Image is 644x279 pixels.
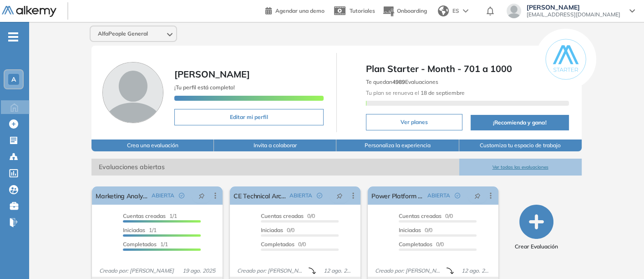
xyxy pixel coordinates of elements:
span: 0/0 [399,227,432,233]
span: Completados [261,241,294,248]
i: - [8,36,18,38]
span: pushpin [474,192,481,199]
img: Foto de perfil [102,62,163,123]
button: Crear Evaluación [515,205,558,251]
span: 0/0 [261,241,306,248]
span: Cuentas creadas [123,212,166,219]
span: check-circle [179,193,184,198]
span: Plan Starter - Month - 701 a 1000 [366,62,569,76]
span: 19 ago. 2025 [179,267,219,275]
a: Marketing Analyst - [GEOGRAPHIC_DATA] [96,186,148,205]
button: pushpin [467,188,487,203]
button: Invita a colaborar [214,139,336,151]
button: pushpin [192,188,212,203]
span: 1/1 [123,241,168,248]
a: Agendar una demo [265,5,325,15]
button: Ver planes [366,114,462,130]
span: Iniciadas [261,227,283,233]
button: Editar mi perfil [174,109,324,125]
span: Creado por: [PERSON_NAME] [233,267,309,275]
span: [EMAIL_ADDRESS][DOMAIN_NAME] [527,11,620,18]
span: ¡Tu perfil está completo! [174,84,235,91]
span: Completados [399,241,432,248]
span: Cuentas creadas [399,212,441,219]
span: Iniciadas [399,227,421,233]
span: Tutoriales [350,7,375,14]
span: 12 ago. 2025 [320,267,357,275]
span: Onboarding [397,7,427,14]
span: 0/0 [399,241,444,248]
button: Personaliza la experiencia [336,139,459,151]
span: ABIERTA [427,191,450,200]
span: Completados [123,241,157,248]
span: pushpin [336,192,343,199]
span: Iniciadas [123,227,145,233]
span: Crear Evaluación [515,243,558,251]
button: Customiza tu espacio de trabajo [459,139,582,151]
b: 4989 [392,78,405,85]
span: A [11,76,16,83]
span: check-circle [455,193,460,198]
span: check-circle [317,193,322,198]
span: 0/0 [399,212,453,219]
b: 18 de septiembre [419,89,465,96]
span: 1/1 [123,227,157,233]
a: Power Platform Developer - [GEOGRAPHIC_DATA] [371,186,424,205]
img: arrow [463,9,468,13]
span: Agendar una demo [275,7,325,14]
button: ¡Recomienda y gana! [471,115,569,130]
span: Evaluaciones abiertas [91,159,459,176]
span: AlfaPeople General [98,30,148,37]
span: 1/1 [123,212,177,219]
button: Crea una evaluación [91,139,214,151]
span: pushpin [198,192,205,199]
span: [PERSON_NAME] [527,4,620,11]
img: world [438,5,449,16]
span: ABIERTA [289,191,312,200]
span: 0/0 [261,227,294,233]
span: Te quedan Evaluaciones [366,78,438,85]
button: Onboarding [382,1,427,21]
button: pushpin [330,188,350,203]
span: 0/0 [261,212,315,219]
img: Logo [2,6,56,17]
span: Tu plan se renueva el [366,89,465,96]
span: ABIERTA [152,191,174,200]
span: 12 ago. 2025 [458,267,495,275]
span: [PERSON_NAME] [174,68,250,80]
span: ES [452,7,459,15]
span: Cuentas creadas [261,212,304,219]
button: Ver todas las evaluaciones [459,159,582,176]
a: CE Technical Architect - [GEOGRAPHIC_DATA] [233,186,286,205]
span: Creado por: [PERSON_NAME] [96,267,177,275]
span: Creado por: [PERSON_NAME] [371,267,446,275]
